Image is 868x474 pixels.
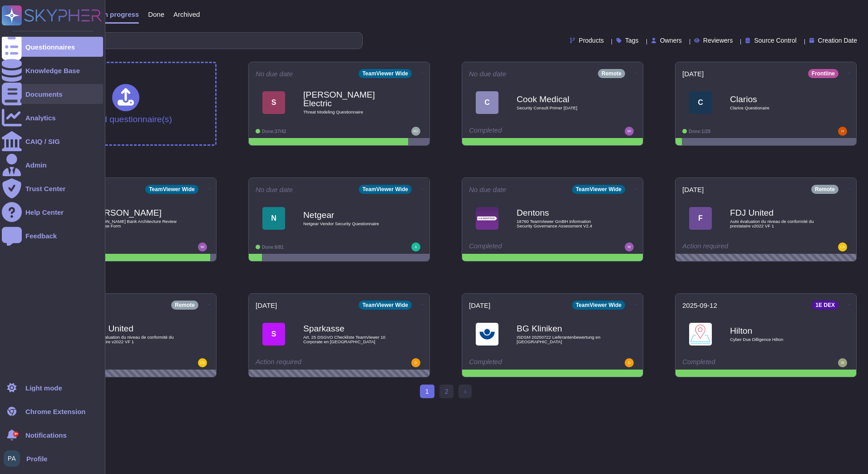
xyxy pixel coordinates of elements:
span: Done: 6/81 [262,245,284,250]
div: Upload questionnaire(s) [79,84,172,123]
div: CAIQ / SIG [25,138,60,145]
img: user [838,358,847,367]
div: 9+ [13,431,19,437]
span: 18760 TeamViewer GmBH Information Security Governance Assessment V2.4 [517,219,607,228]
span: No due date [469,70,506,77]
div: Completed [469,242,580,252]
span: Art. 25 DSGVO Checkliste TeamViewer 10 Corporate en [GEOGRAPHIC_DATA] [303,335,394,344]
b: Clarios [730,95,821,104]
span: Done: 37/42 [262,129,286,134]
div: C [689,91,712,114]
input: Search by keywords [36,33,362,49]
div: TeamViewer Wide [572,185,625,194]
span: Products [579,37,604,44]
a: CAIQ / SIG [2,131,103,151]
img: Logo [689,323,712,346]
span: ISDSM 20250722 Lieferantenbewertung en [GEOGRAPHIC_DATA] [517,335,607,344]
img: user [625,358,634,367]
span: In progress [102,11,139,18]
div: S [262,91,285,114]
span: › [464,388,466,395]
img: user [411,358,420,367]
span: No due date [256,186,293,193]
span: No due date [256,70,293,77]
div: TeamViewer Wide [145,185,198,194]
b: [PERSON_NAME] [90,208,181,217]
span: [DATE] [469,302,490,309]
div: Remote [598,69,625,78]
a: Feedback [2,226,103,246]
span: Profile [26,455,48,462]
b: Dentons [517,208,607,217]
div: Action required [682,242,794,252]
span: Notifications [25,432,67,439]
img: user [625,127,634,136]
span: Creation Date [818,37,857,44]
span: [DATE] [682,186,704,193]
div: Completed [682,358,794,367]
div: TeamViewer Wide [572,301,625,310]
span: Done: 1/29 [689,129,710,134]
span: Done [148,11,164,18]
div: Remote [811,185,838,194]
span: No due date [469,186,506,193]
div: N [262,207,285,230]
span: Auto évaluation du niveau de conformité du prestataire v2022 VF 1 [90,335,181,344]
div: Analytics [25,114,56,121]
img: user [838,127,847,136]
div: Feedback [25,232,57,239]
div: Admin [25,162,47,168]
span: Tags [625,37,639,44]
div: Help Center [25,209,64,216]
img: user [198,242,207,252]
img: user [838,242,847,252]
a: Admin [2,155,103,175]
span: Owners [660,37,682,44]
div: Remote [171,301,198,310]
div: Trust Center [25,185,65,192]
span: Netgear Vendor Security Questionnaire [303,222,394,226]
span: [DATE] [256,302,277,309]
span: [PERSON_NAME] Bank Architecture Review Response Form [90,219,181,228]
b: Netgear [303,211,394,219]
img: user [198,358,207,367]
img: user [411,242,420,252]
span: Security Consult Primer [DATE] [517,106,607,110]
div: S [262,323,285,346]
div: Action required [256,358,367,367]
div: Frontline [808,69,838,78]
img: Logo [476,323,498,346]
a: Documents [2,84,103,104]
div: Light mode [25,385,62,391]
a: 2 [439,385,454,398]
b: Hilton [730,326,821,335]
a: Help Center [2,202,103,222]
div: Completed [469,358,580,367]
b: FDJ United [90,324,181,333]
span: Clarios Questionaire [730,106,821,110]
img: user [625,242,634,252]
div: Questionnaires [25,44,75,50]
span: Threat Modeling Questionnaire [303,110,394,114]
div: 1E DEX [812,301,838,310]
a: Analytics [2,108,103,128]
span: Archived [173,11,200,18]
div: TeamViewer Wide [359,69,412,78]
span: Cyber Due Dilligence Hilton [730,337,821,342]
div: TeamViewer Wide [359,185,412,194]
a: Knowledge Base [2,60,103,80]
div: Completed [469,127,580,136]
span: Reviewers [703,37,733,44]
div: Knowledge Base [25,67,80,74]
img: Logo [476,207,498,230]
a: Chrome Extension [2,401,103,421]
a: Trust Center [2,178,103,198]
div: Chrome Extension [25,408,86,415]
b: BG Kliniken [517,324,607,333]
span: 2025-09-12 [682,302,717,309]
div: F [689,207,712,230]
span: Auto évaluation du niveau de conformité du prestataire v2022 VF 1 [730,219,821,228]
div: Documents [25,91,63,98]
img: user [4,450,20,467]
b: Sparkasse [303,324,394,333]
